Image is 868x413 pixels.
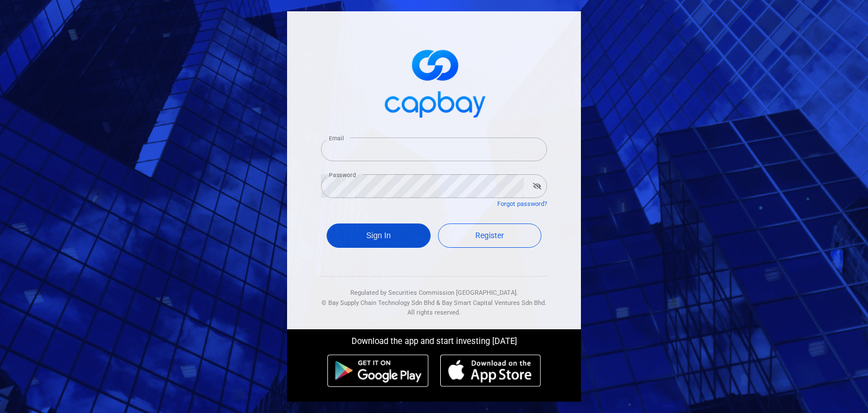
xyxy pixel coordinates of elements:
[322,299,435,307] span: © Bay Supply Chain Technology Sdn Bhd
[438,223,542,248] a: Register
[329,171,356,179] label: Password
[327,223,431,248] button: Sign In
[327,354,429,387] img: android
[497,200,547,208] a: Forgot password?
[279,329,589,349] div: Download the app and start investing [DATE]
[475,231,504,240] span: Register
[442,299,546,307] span: Bay Smart Capital Ventures Sdn Bhd.
[321,277,547,318] div: Regulated by Securities Commission [GEOGRAPHIC_DATA]. & All rights reserved.
[329,134,344,143] label: Email
[377,40,491,124] img: logo
[440,354,541,387] img: ios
